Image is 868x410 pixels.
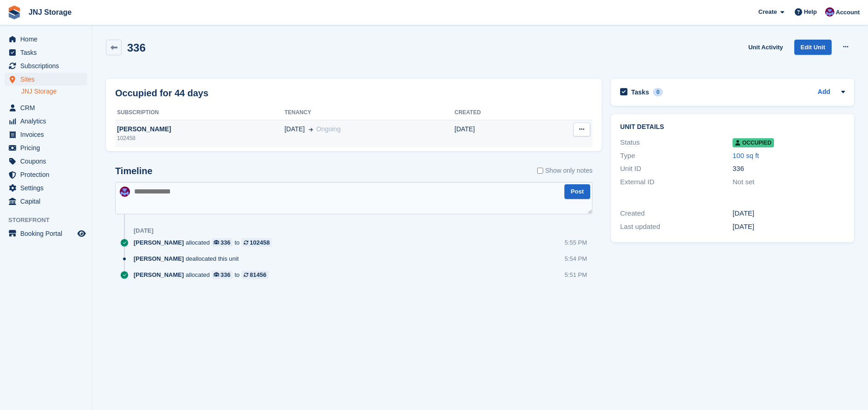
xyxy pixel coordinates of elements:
span: Settings [20,182,76,194]
span: Pricing [20,141,76,154]
span: Ongoing [317,125,341,133]
a: Preview store [76,228,87,239]
a: Edit Unit [794,40,832,55]
h2: Unit details [620,123,845,131]
h2: Occupied for 44 days [115,86,208,100]
a: 81456 [241,270,269,279]
a: menu [5,128,87,141]
div: 5:51 PM [565,270,587,279]
div: External ID [620,177,733,187]
div: Created [620,208,733,219]
div: [DATE] [733,208,845,219]
a: Add [818,87,830,98]
div: 5:55 PM [565,238,587,247]
a: menu [5,33,87,46]
a: menu [5,227,87,240]
div: 336 [221,270,231,279]
div: 336 [733,164,845,174]
span: CRM [20,101,76,114]
a: JNJ Storage [25,5,75,20]
div: 81456 [250,270,266,279]
h2: Tasks [631,88,649,96]
span: Create [758,7,777,17]
div: 336 [221,238,231,247]
label: Show only notes [537,166,592,176]
span: Capital [20,195,76,208]
span: Tasks [20,46,76,59]
span: Booking Portal [20,227,76,240]
div: Unit ID [620,164,733,174]
div: 102458 [250,238,270,247]
a: 336 [211,270,233,279]
a: menu [5,115,87,128]
div: 102458 [115,134,284,142]
a: menu [5,101,87,114]
span: [PERSON_NAME] [134,238,184,247]
span: Coupons [20,155,76,168]
h2: 336 [127,41,146,54]
a: menu [5,195,87,208]
input: Show only notes [537,166,543,176]
span: Occupied [733,138,774,147]
a: 336 [211,238,233,247]
div: Not set [733,177,845,187]
div: deallocated this unit [134,254,243,263]
img: stora-icon-8386f47178a22dfd0bd8f6a31ec36ba5ce8667c1dd55bd0f319d3a0aa187defe.svg [7,6,21,19]
h2: Timeline [115,166,152,176]
img: Jonathan Scrase [120,187,130,197]
div: Type [620,151,733,161]
a: menu [5,182,87,194]
div: [PERSON_NAME] [115,124,284,134]
div: allocated to [134,238,276,247]
div: Status [620,137,733,148]
span: Sites [20,73,76,86]
div: 0 [653,88,663,96]
div: Last updated [620,222,733,232]
a: menu [5,59,87,72]
a: menu [5,168,87,181]
div: [DATE] [733,222,845,232]
th: Subscription [115,105,284,120]
a: menu [5,155,87,168]
div: allocated to [134,270,273,279]
a: 102458 [241,238,272,247]
a: menu [5,73,87,86]
td: [DATE] [455,120,534,147]
a: menu [5,46,87,59]
span: Help [804,7,817,17]
span: Storefront [8,216,92,225]
th: Tenancy [284,105,454,120]
span: [DATE] [284,124,305,134]
button: Post [564,184,590,199]
div: [DATE] [134,227,153,234]
img: Jonathan Scrase [825,7,834,17]
a: Unit Activity [745,40,786,55]
a: 100 sq ft [733,152,759,159]
span: Subscriptions [20,59,76,72]
span: Analytics [20,115,76,128]
span: Account [836,8,860,17]
a: JNJ Storage [21,87,87,96]
span: Protection [20,168,76,181]
th: Created [455,105,534,120]
span: [PERSON_NAME] [134,254,184,263]
span: Invoices [20,128,76,141]
a: menu [5,141,87,154]
span: Home [20,33,76,46]
span: [PERSON_NAME] [134,270,184,279]
div: 5:54 PM [565,254,587,263]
